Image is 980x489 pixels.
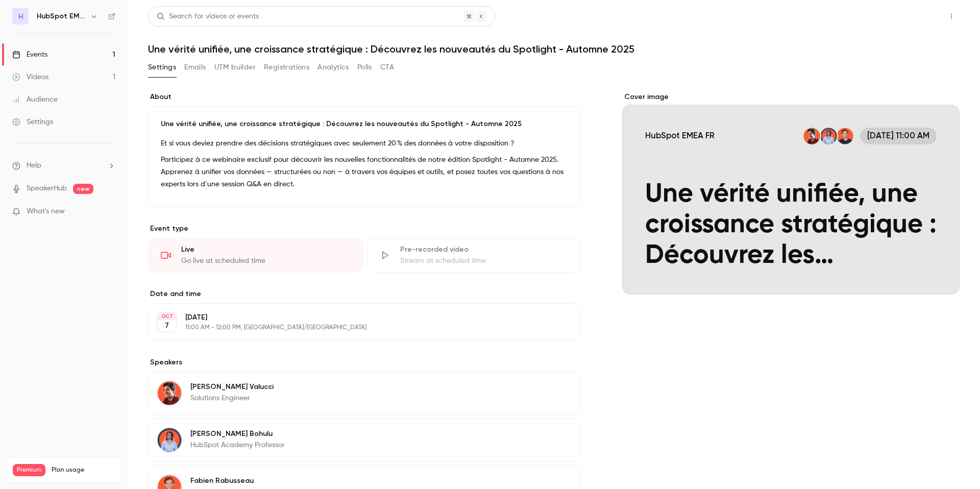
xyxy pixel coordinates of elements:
div: Stream at scheduled time [400,256,569,266]
img: Mélanie Bohulu [157,428,182,452]
div: Pre-recorded videoStream at scheduled time [367,238,582,273]
div: Pre-recorded video [400,244,569,255]
div: OCT [158,313,176,320]
iframe: Noticeable Trigger [103,207,115,216]
button: Settings [148,59,176,76]
div: Mélanie Bohulu[PERSON_NAME] BohuluHubSpot Academy Professor [148,419,581,461]
div: Videos [12,72,48,82]
label: About [148,92,581,102]
p: Event type [148,224,581,234]
span: Help [27,160,41,171]
div: Events [12,50,47,60]
li: help-dropdown-opener [12,160,115,171]
span: Plan usage [52,466,115,474]
label: Date and time [148,289,581,299]
label: Speakers [148,357,581,368]
button: CTA [380,59,394,76]
p: Participez à ce webinaire exclusif pour découvrir les nouvelles fonctionnalités de notre édition ... [161,154,569,190]
p: [DATE] [185,312,527,323]
div: Audience [12,94,58,105]
div: Search for videos or events [157,11,259,22]
button: Share [895,6,935,27]
span: What's new [27,206,65,217]
p: [PERSON_NAME] Bohulu [190,429,285,439]
span: Premium [13,464,45,476]
button: UTM builder [214,59,256,76]
p: Fabien Rabusseau [190,476,311,486]
p: [PERSON_NAME] Valucci [190,382,274,392]
p: Solutions Engineer [190,393,274,403]
label: Cover image [622,92,960,102]
button: Registrations [264,59,309,76]
button: Emails [184,59,206,76]
p: HubSpot Academy Professor [190,440,285,450]
p: Et si vous deviez prendre des décisions stratégiques avec seulement 20 % des données à votre disp... [161,137,569,150]
section: Cover image [622,92,960,295]
p: 11:00 AM - 12:00 PM, [GEOGRAPHIC_DATA]/[GEOGRAPHIC_DATA] [185,324,527,332]
a: SpeakerHub [27,183,67,194]
button: Analytics [317,59,349,76]
span: H [18,11,23,22]
img: Enzo Valucci [157,381,182,405]
p: Une vérité unifiée, une croissance stratégique : Découvrez les nouveautés du Spotlight - Automne ... [161,119,569,129]
div: Live [181,244,350,255]
span: new [73,184,93,194]
div: Go live at scheduled time [181,256,350,266]
p: 7 [165,321,169,331]
h1: Une vérité unifiée, une croissance stratégique : Découvrez les nouveautés du Spotlight - Automne ... [148,43,960,55]
h6: HubSpot EMEA FR [37,11,86,21]
div: Enzo Valucci[PERSON_NAME] ValucciSolutions Engineer [148,372,581,414]
div: Settings [12,117,53,127]
div: LiveGo live at scheduled time [148,238,363,273]
button: Polls [357,59,372,76]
